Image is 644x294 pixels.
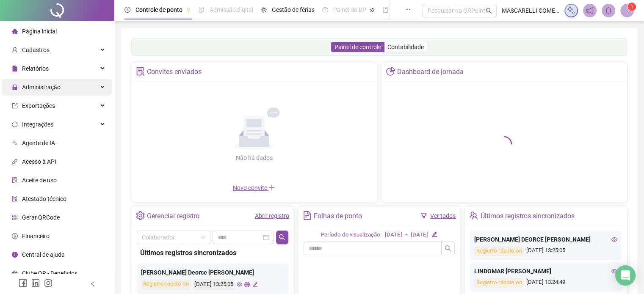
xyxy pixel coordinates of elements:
[261,7,267,13] span: sun
[611,236,617,242] span: eye
[22,102,55,109] span: Exportações
[90,281,96,287] span: left
[233,184,275,191] span: Novo convite
[474,235,617,244] div: [PERSON_NAME] DEORCE [PERSON_NAME]
[322,7,328,13] span: dashboard
[279,234,285,241] span: search
[445,245,451,252] span: search
[136,67,145,76] span: solution
[244,282,250,287] span: global
[334,44,381,50] span: Painel de controle
[186,8,191,13] span: pushpin
[474,278,524,288] div: Registro rápido on
[252,282,258,287] span: edit
[255,212,289,219] a: Abrir registro
[136,211,145,220] span: setting
[22,121,53,128] span: Integrações
[627,3,636,11] sup: Atualize o seu contato no menu Meus Dados
[12,252,18,258] span: info-circle
[141,279,191,290] div: Registro rápido on
[12,196,18,202] span: solution
[268,184,275,191] span: plus
[22,233,50,239] span: Financeiro
[474,278,617,288] div: [DATE] 13:24:49
[22,84,61,91] span: Administração
[385,231,402,239] div: [DATE]
[387,44,424,50] span: Contabilidade
[430,212,456,219] a: Ver todos
[147,65,202,79] div: Convites enviados
[22,47,50,53] span: Cadastros
[12,214,18,220] span: qrcode
[140,247,285,258] div: Últimos registros sincronizados
[605,7,612,14] span: bell
[615,265,636,286] div: Open Intercom Messenger
[12,233,18,239] span: dollar
[474,246,617,256] div: [DATE] 13:25:05
[12,159,18,165] span: api
[405,7,411,13] span: ellipsis
[12,103,18,109] span: export
[12,177,18,183] span: audit
[31,279,40,287] span: linkedin
[321,231,381,239] div: Período de visualização:
[237,282,242,287] span: eye
[406,231,407,239] div: -
[333,6,366,13] span: Painel do DP
[586,7,594,14] span: notification
[411,231,428,239] div: [DATE]
[630,4,633,10] span: 1
[22,140,55,146] span: Agente de IA
[502,6,559,15] span: MASCARELLI COMERCIO DE COUROS
[421,213,427,219] span: filter
[567,6,576,15] img: sparkle-icon.fc2bf0ac1784a2077858766a79e2daf3.svg
[19,279,27,287] span: facebook
[22,65,49,72] span: Relatórios
[44,279,53,287] span: instagram
[22,28,57,35] span: Página inicial
[199,7,205,13] span: file-done
[193,279,235,290] div: [DATE] 13:25:05
[397,65,464,79] div: Dashboard de jornada
[12,28,18,34] span: home
[141,268,284,277] div: [PERSON_NAME] Deorce [PERSON_NAME]
[135,6,182,13] span: Controle de ponto
[611,268,617,274] span: eye
[22,270,77,277] span: Clube QR - Beneficios
[370,8,375,13] span: pushpin
[474,246,524,256] div: Registro rápido on
[12,84,18,90] span: lock
[22,251,65,258] span: Central de ajuda
[22,195,66,202] span: Atestado técnico
[210,6,253,13] span: Admissão digital
[22,214,60,221] span: Gerar QRCode
[12,121,18,127] span: sync
[474,267,617,276] div: LINDOMAR [PERSON_NAME]
[22,158,56,165] span: Acesso à API
[486,8,492,14] span: search
[386,67,395,76] span: pie-chart
[431,231,437,237] span: edit
[12,47,18,53] span: user-add
[272,6,315,13] span: Gestão de férias
[12,270,18,276] span: gift
[124,7,130,13] span: clock-circle
[147,209,199,223] div: Gerenciar registro
[382,7,388,13] span: book
[303,211,312,220] span: file-text
[12,66,18,71] span: file
[314,209,362,223] div: Folhas de ponto
[481,209,575,223] div: Últimos registros sincronizados
[496,135,513,152] span: loading
[215,153,293,162] div: Não há dados
[469,211,478,220] span: team
[22,177,57,184] span: Aceite de uso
